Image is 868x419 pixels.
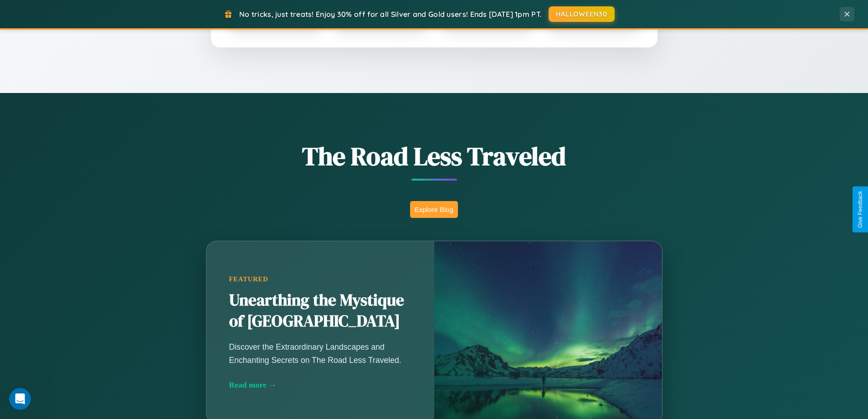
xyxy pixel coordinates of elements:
p: Discover the Extraordinary Landscapes and Enchanting Secrets on The Road Less Traveled. [229,341,411,366]
span: No tricks, just treats! Enjoy 30% off for all Silver and Gold users! Ends [DATE] 1pm PT. [239,10,542,19]
button: Explore Blog [410,201,458,218]
div: Featured [229,275,411,283]
h2: Unearthing the Mystique of [GEOGRAPHIC_DATA] [229,290,411,332]
div: Give Feedback [857,191,863,228]
h1: The Road Less Traveled [161,139,708,174]
iframe: Intercom live chat [9,388,31,410]
div: Read more → [229,380,411,390]
button: HALLOWEEN30 [549,6,615,22]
